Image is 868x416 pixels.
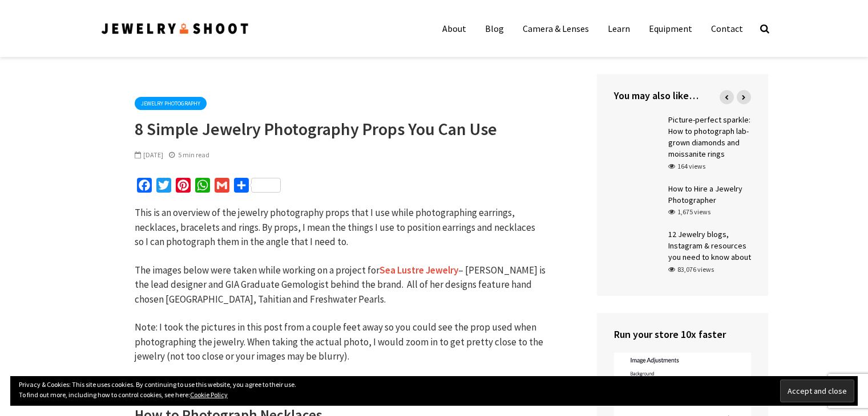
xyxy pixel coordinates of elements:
a: Cookie Policy [190,390,228,399]
h1: 8 Simple Jewelry Photography Props You Can Use [135,119,546,139]
div: 5 min read [169,150,209,160]
input: Accept and close [780,380,854,402]
p: Note: I took the pictures in this post from a couple feet away so you could see the prop used whe... [135,320,546,364]
p: The images below were taken while working on a project for – [PERSON_NAME] is the lead designer a... [135,263,546,307]
a: Blog [477,17,512,40]
a: Twitter [154,178,173,197]
div: 164 views [668,161,705,172]
a: Contact [703,17,752,40]
div: 83,076 views [668,264,714,275]
a: Facebook [135,178,154,197]
a: WhatsApp [193,178,212,197]
a: Camera & Lenses [514,17,597,40]
a: Gmail [212,178,232,197]
img: Jewelry Photographer Bay Area - San Francisco | Nationwide via Mail [100,21,250,36]
a: Picture-perfect sparkle: How to photograph lab-grown diamonds and moissanite rings [668,115,750,159]
a: Sea Lustre Jewelry [380,264,458,277]
a: Paylaş [232,178,283,197]
h4: Run your store 10x faster [614,327,751,341]
a: About [434,17,475,40]
h4: You may also like… [614,88,751,103]
a: 12 Jewelry blogs, Instagram & resources you need to know about [668,229,751,262]
a: Equipment [640,17,701,40]
span: [DATE] [135,150,163,159]
a: Jewelry Photography [135,97,207,110]
div: Privacy & Cookies: This site uses cookies. By continuing to use this website, you agree to their ... [10,376,858,406]
p: This is an overview of the jewelry photography props that I use while photographing earrings, nec... [135,206,546,250]
div: 1,675 views [668,207,710,217]
a: Pinterest [173,178,193,197]
a: How to Hire a Jewelry Photographer [668,183,742,205]
a: Learn [599,17,639,40]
